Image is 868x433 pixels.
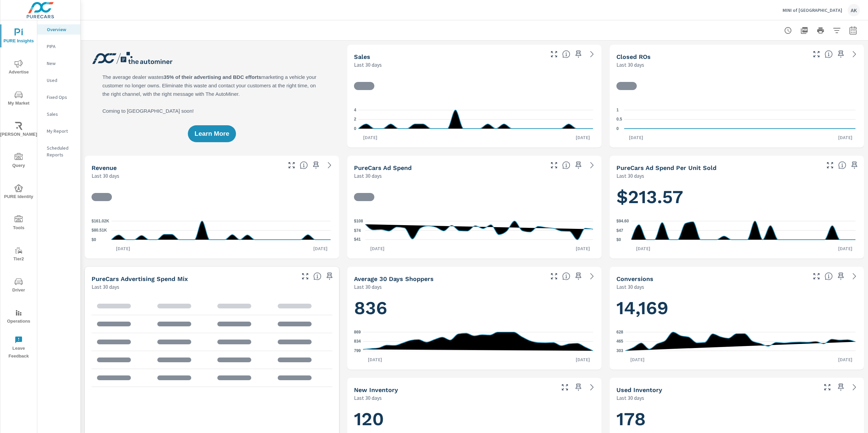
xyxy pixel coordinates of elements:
[2,309,35,325] span: Operations
[849,271,860,282] a: See more details in report
[324,160,335,171] a: See more details in report
[2,215,35,232] span: Tools
[311,160,321,171] span: Save this to your personalized report
[616,386,662,393] h5: Used Inventory
[92,275,188,282] h5: PureCars Advertising Spend Mix
[631,245,655,252] p: [DATE]
[92,172,119,180] p: Last 30 days
[849,49,860,60] a: See more details in report
[626,356,649,363] p: [DATE]
[354,283,382,291] p: Last 30 days
[811,271,822,282] button: Make Fullscreen
[354,108,356,112] text: 4
[2,60,35,76] span: Advertise
[354,172,382,180] p: Last 30 days
[616,126,619,131] text: 0
[47,77,75,84] p: Used
[814,24,827,37] button: Print Report
[616,61,644,69] p: Last 30 days
[825,50,833,58] span: Number of Repair Orders Closed by the selected dealership group over the selected time range. [So...
[849,160,860,171] span: Save this to your personalized report
[47,111,75,117] p: Sales
[47,145,75,158] p: Scheduled Reports
[354,237,361,242] text: $41
[562,50,570,58] span: Number of vehicles sold by the dealership over the selected date range. [Source: This data is sou...
[825,160,835,171] button: Make Fullscreen
[549,160,559,171] button: Make Fullscreen
[616,237,621,242] text: $0
[2,153,35,170] span: Query
[188,125,236,142] button: Learn More
[562,161,570,169] span: Total cost of media for all PureCars channels for the selected dealership group over the selected...
[2,184,35,201] span: PURE Identity
[2,336,35,360] span: Leave Feedback
[111,245,135,252] p: [DATE]
[573,49,584,60] span: Save this to your personalized report
[833,245,857,252] p: [DATE]
[47,128,75,134] p: My Report
[92,164,117,171] h5: Revenue
[833,134,857,141] p: [DATE]
[47,43,75,50] p: PIPA
[783,7,842,13] p: MINI of [GEOGRAPHIC_DATA]
[835,382,846,393] span: Save this to your personalized report
[2,278,35,294] span: Driver
[549,271,559,282] button: Make Fullscreen
[830,24,844,37] button: Apply Filters
[358,134,382,141] p: [DATE]
[573,382,584,393] span: Save this to your personalized report
[300,161,308,169] span: Total sales revenue over the selected date range. [Source: This data is sourced from the dealer’s...
[354,394,382,402] p: Last 30 days
[2,246,35,263] span: Tier2
[92,283,119,291] p: Last 30 days
[286,160,297,171] button: Make Fullscreen
[354,219,363,223] text: $108
[616,339,623,344] text: 465
[848,4,860,16] div: AK
[354,53,370,60] h5: Sales
[835,271,846,282] span: Save this to your personalized report
[573,160,584,171] span: Save this to your personalized report
[616,186,857,209] h1: $213.57
[822,382,833,393] button: Make Fullscreen
[37,41,80,51] div: PIPA
[573,271,584,282] span: Save this to your personalized report
[354,330,361,334] text: 869
[587,271,597,282] a: See more details in report
[549,49,559,60] button: Make Fullscreen
[2,28,35,45] span: PURE Insights
[37,58,80,68] div: New
[37,109,80,119] div: Sales
[616,117,622,122] text: 0.5
[616,407,857,430] h1: 178
[616,172,644,180] p: Last 30 days
[354,275,434,282] h5: Average 30 Days Shoppers
[587,160,597,171] a: See more details in report
[47,60,75,67] p: New
[92,228,107,233] text: $80.51K
[37,126,80,136] div: My Report
[37,143,80,160] div: Scheduled Reports
[354,126,356,131] text: 0
[324,271,335,282] span: Save this to your personalized report
[2,91,35,107] span: My Market
[354,407,595,430] h1: 120
[0,20,37,363] div: nav menu
[354,297,595,320] h1: 836
[616,228,623,233] text: $47
[624,134,648,141] p: [DATE]
[354,386,398,393] h5: New Inventory
[616,283,644,291] p: Last 30 days
[616,348,623,353] text: 303
[587,49,597,60] a: See more details in report
[833,356,857,363] p: [DATE]
[354,228,361,233] text: $74
[616,164,716,171] h5: PureCars Ad Spend Per Unit Sold
[354,348,361,353] text: 799
[354,164,412,171] h5: PureCars Ad Spend
[835,49,846,60] span: Save this to your personalized report
[616,297,857,320] h1: 14,169
[571,356,595,363] p: [DATE]
[313,272,321,280] span: This table looks at how you compare to the amount of budget you spend per channel as opposed to y...
[571,245,595,252] p: [DATE]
